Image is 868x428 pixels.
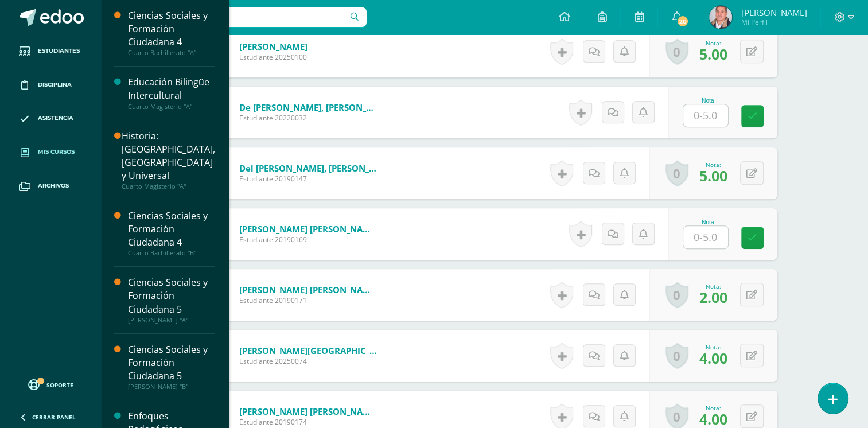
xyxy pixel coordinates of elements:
[38,181,69,190] span: Archivos
[128,103,215,111] div: Cuarto Magisterio "A"
[239,406,377,417] a: [PERSON_NAME] [PERSON_NAME]
[239,417,377,427] span: Estudiante 20190174
[699,343,727,351] div: Nota:
[239,284,377,295] a: [PERSON_NAME] [PERSON_NAME]
[9,102,92,136] a: Asistencia
[699,282,727,290] div: Nota:
[9,68,92,102] a: Disciplina
[239,174,377,184] span: Estudiante 20190147
[128,316,215,324] div: [PERSON_NAME] "A"
[683,98,733,104] div: Nota
[108,7,367,27] input: Busca un usuario...
[122,182,215,190] div: Cuarto Magisterio "A"
[9,135,92,169] a: Mis cursos
[128,76,215,102] div: Educación Bilingüe Intercultural
[9,169,92,203] a: Archivos
[128,49,215,57] div: Cuarto Bachillerato "A"
[122,130,215,190] a: Historia: [GEOGRAPHIC_DATA], [GEOGRAPHIC_DATA] y UniversalCuarto Magisterio "A"
[699,404,727,412] div: Nota:
[128,276,215,324] a: Ciencias Sociales y Formación Ciudadana 5[PERSON_NAME] "A"
[128,209,215,257] a: Ciencias Sociales y Formación Ciudadana 4Cuarto Bachillerato "B"
[676,15,689,28] span: 20
[683,226,728,248] input: 0-5.0
[46,381,73,389] span: Soporte
[699,39,727,47] div: Nota:
[683,219,733,225] div: Nota
[38,46,80,56] span: Estudiantes
[699,166,727,185] span: 5.00
[709,6,732,29] img: c96a423fd71b76c16867657e46671b28.png
[239,356,377,366] span: Estudiante 20250074
[239,41,308,52] a: [PERSON_NAME]
[239,235,377,244] span: Estudiante 20190169
[699,287,727,307] span: 2.00
[665,160,688,186] a: 0
[239,102,377,113] a: de [PERSON_NAME], [PERSON_NAME]
[699,161,727,169] div: Nota:
[128,9,215,49] div: Ciencias Sociales y Formación Ciudadana 4
[38,114,73,123] span: Asistencia
[128,76,215,110] a: Educación Bilingüe InterculturalCuarto Magisterio "A"
[128,209,215,249] div: Ciencias Sociales y Formación Ciudadana 4
[9,34,92,68] a: Estudiantes
[239,113,377,123] span: Estudiante 20220032
[665,282,688,308] a: 0
[239,52,308,62] span: Estudiante 20250100
[699,348,727,368] span: 4.00
[683,104,728,127] input: 0-5.0
[14,376,87,392] a: Soporte
[122,130,215,182] div: Historia: [GEOGRAPHIC_DATA], [GEOGRAPHIC_DATA] y Universal
[239,223,377,235] a: [PERSON_NAME] [PERSON_NAME]
[741,17,807,27] span: Mi Perfil
[128,249,215,257] div: Cuarto Bachillerato "B"
[665,343,688,369] a: 0
[128,276,215,316] div: Ciencias Sociales y Formación Ciudadana 5
[38,80,72,90] span: Disciplina
[32,413,76,421] span: Cerrar panel
[128,343,215,391] a: Ciencias Sociales y Formación Ciudadana 5[PERSON_NAME] "B"
[128,9,215,57] a: Ciencias Sociales y Formación Ciudadana 4Cuarto Bachillerato "A"
[128,383,215,391] div: [PERSON_NAME] "B"
[699,44,727,64] span: 5.00
[128,343,215,383] div: Ciencias Sociales y Formación Ciudadana 5
[239,295,377,305] span: Estudiante 20190171
[239,162,377,174] a: del [PERSON_NAME], [PERSON_NAME]
[741,7,807,18] span: [PERSON_NAME]
[38,147,75,157] span: Mis cursos
[665,38,688,65] a: 0
[239,345,377,356] a: [PERSON_NAME][GEOGRAPHIC_DATA]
